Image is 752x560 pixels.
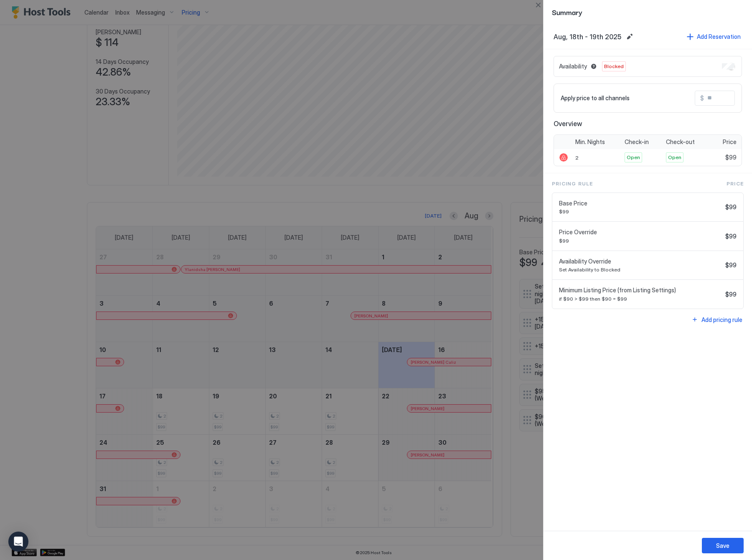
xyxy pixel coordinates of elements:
div: Save [716,541,729,550]
span: Apply price to all channels [561,94,630,102]
button: Edit date range [625,32,635,42]
span: $99 [559,238,722,244]
span: $99 [725,233,737,240]
span: $99 [559,208,722,215]
div: Add Reservation [697,32,741,41]
div: Add pricing rule [701,315,742,324]
span: $99 [725,154,737,161]
span: $ [700,94,704,102]
span: Availability [559,63,587,70]
span: Aug, 18th - 19th 2025 [554,33,621,41]
span: $99 [725,261,737,269]
span: Summary [552,7,744,17]
div: Open Intercom Messenger [8,532,28,552]
span: Price Override [559,228,722,236]
span: Open [668,154,681,161]
span: Overview [554,119,742,128]
button: Add pricing rule [690,314,744,325]
button: Add Reservation [686,31,742,42]
span: Min. Nights [575,138,605,146]
span: $99 [725,203,737,211]
span: Pricing Rule [552,180,593,188]
span: Price [723,138,737,146]
span: Availability Override [559,258,722,265]
span: Check-in [625,138,649,146]
span: if $90 > $99 then $90 = $99 [559,296,722,302]
span: Blocked [604,63,624,70]
button: Save [702,538,744,553]
span: Set Availability to Blocked [559,266,722,273]
span: $99 [725,291,737,298]
span: Minimum Listing Price (from Listing Settings) [559,286,722,294]
span: Open [627,154,640,161]
span: Check-out [666,138,695,146]
button: Blocked dates override all pricing rules and remain unavailable until manually unblocked [589,61,599,71]
span: Price [727,180,744,188]
span: 2 [575,155,579,161]
span: Base Price [559,200,722,207]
